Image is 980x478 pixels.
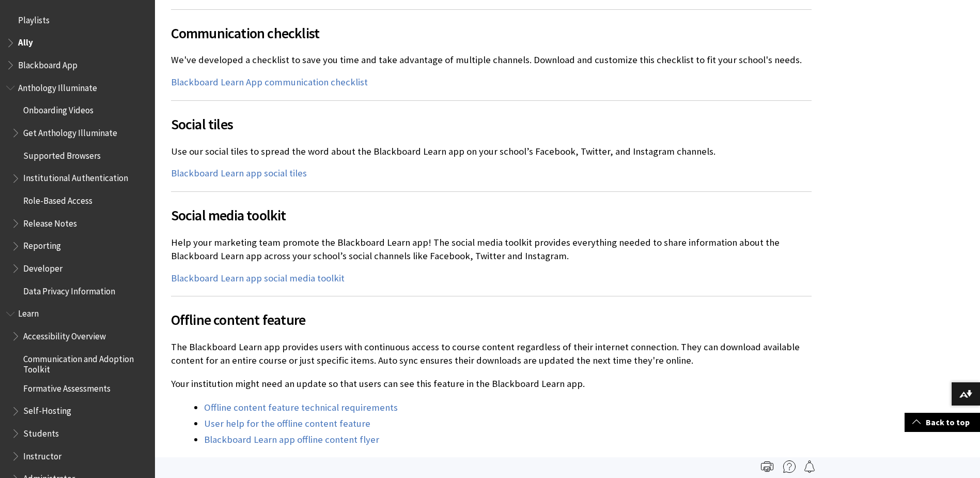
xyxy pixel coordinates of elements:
span: Students [23,425,59,439]
span: Playlists [18,11,50,25]
span: Communication checklist [171,22,812,44]
span: Institutional Authentication [23,170,128,184]
img: Follow this page [803,460,816,473]
span: Offline content feature [171,309,812,331]
p: We've developed a checklist to save you time and take advantage of multiple channels. Download an... [171,53,812,67]
span: Learn [18,305,39,319]
a: User help for the offline content feature [204,417,370,430]
a: Back to top [905,413,980,432]
span: Developer [23,260,63,274]
a: Blackboard Learn app social tiles [171,167,307,180]
nav: Book outline for Anthology Ally Help [6,34,149,52]
span: Data Privacy Information [23,282,115,296]
span: Accessibility Overview [23,327,106,341]
p: The Blackboard Learn app provides users with continuous access to course content regardless of th... [171,340,812,367]
nav: Book outline for Playlists [6,11,149,29]
p: Help your marketing team promote the Blackboard Learn app! The social media toolkit provides ever... [171,236,812,263]
p: Use our social tiles to spread the word about the Blackboard Learn app on your school’s Facebook,... [171,145,812,158]
span: Self-Hosting [23,402,71,416]
span: Ally [18,34,33,48]
nav: Book outline for Blackboard App Help [6,56,149,74]
a: Blackboard Learn App communication checklist [171,76,368,88]
span: Communication and Adoption Toolkit [23,350,148,375]
span: Blackboard App [18,56,77,70]
span: Get Anthology Illuminate [23,124,117,138]
span: Instructor [23,447,61,461]
span: Reporting [23,237,61,251]
span: Social tiles [171,113,812,135]
span: Role-Based Access [23,192,92,206]
span: Onboarding Videos [23,102,94,116]
a: Blackboard Learn app offline content flyer [204,434,379,446]
img: More help [783,460,796,473]
img: Print [761,460,773,473]
nav: Book outline for Anthology Illuminate [6,79,149,300]
span: Supported Browsers [23,147,101,161]
a: Blackboard Learn app social media toolkit [171,272,345,285]
span: Release Notes [23,215,77,229]
p: Your institution might need an update so that users can see this feature in the Blackboard Learn ... [171,377,812,391]
span: Formative Assessments [23,380,111,394]
a: Offline content feature technical requirements [204,401,398,414]
span: Social media toolkit [171,204,812,226]
span: Anthology Illuminate [18,79,97,93]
